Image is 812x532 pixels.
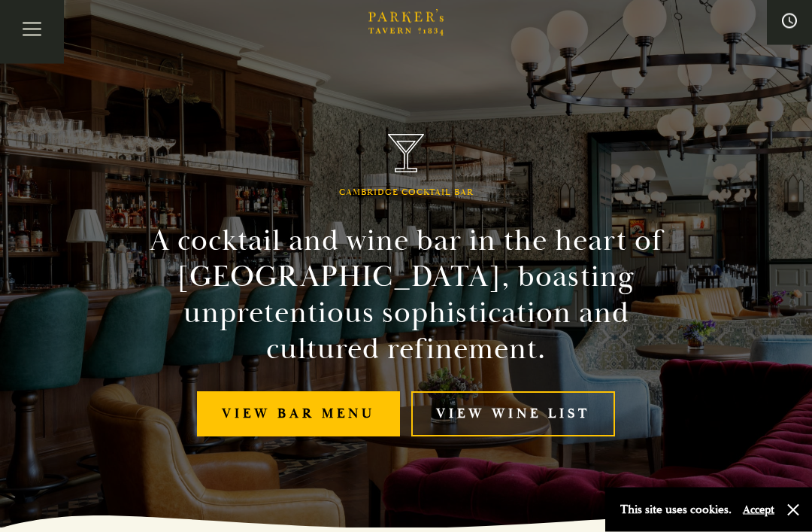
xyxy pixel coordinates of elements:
[411,392,615,438] a: View Wine List
[123,223,689,368] h2: A cocktail and wine bar in the heart of [GEOGRAPHIC_DATA], boasting unpretentious sophistication ...
[197,392,400,438] a: View bar menu
[786,503,801,518] button: Close and accept
[339,188,474,199] h1: Cambridge Cocktail Bar
[388,135,424,173] img: Parker's Tavern Brasserie Cambridge
[620,499,732,521] p: This site uses cookies.
[743,503,774,517] button: Accept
